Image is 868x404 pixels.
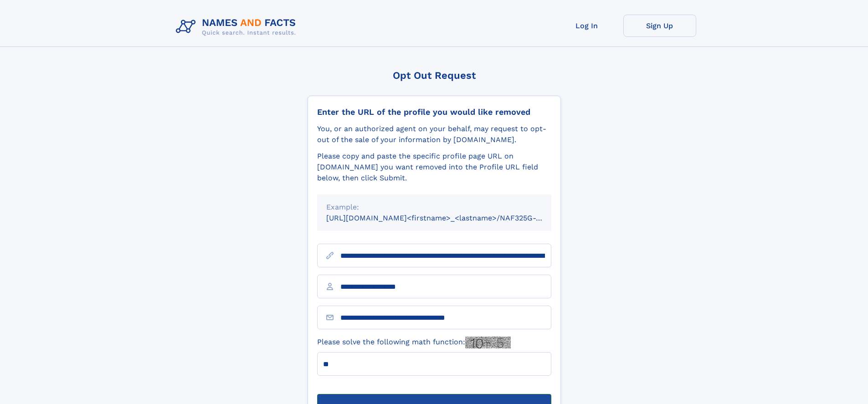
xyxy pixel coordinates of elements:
[550,15,623,37] a: Log In
[172,15,303,39] img: Logo Names and Facts
[317,123,551,145] div: You, or an authorized agent on your behalf, may request to opt-out of the sale of your informatio...
[317,337,511,348] label: Please solve the following math function:
[623,15,696,37] a: Sign Up
[326,214,569,222] small: [URL][DOMAIN_NAME]<firstname>_<lastname>/NAF325G-xxxxxxxx
[317,151,551,184] div: Please copy and paste the specific profile page URL on [DOMAIN_NAME] you want removed into the Pr...
[317,107,551,117] div: Enter the URL of the profile you would like removed
[326,202,542,213] div: Example:
[308,70,561,81] div: Opt Out Request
